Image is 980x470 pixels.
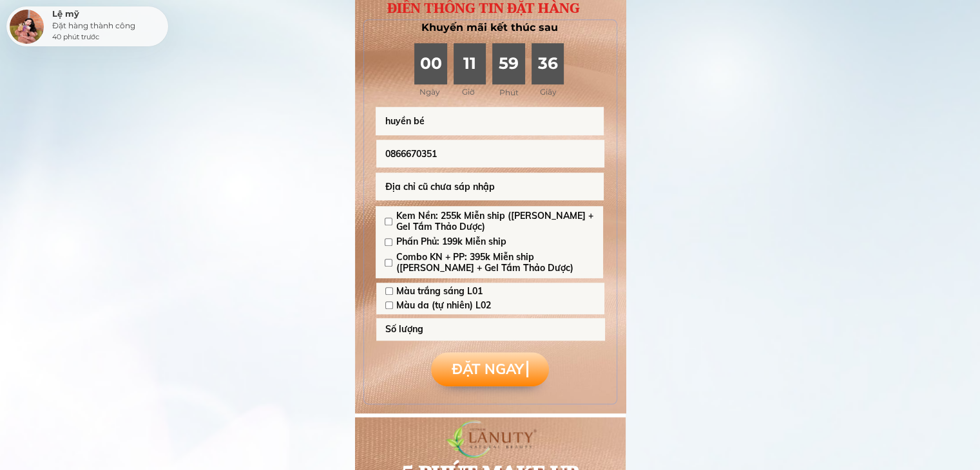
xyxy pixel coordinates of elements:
span: Combo KN + PP: 395k Miễn ship ([PERSON_NAME] + Gel Tắm Thảo Dược) [396,252,594,274]
span: Phấn Phủ: 199k Miễn ship [396,236,594,247]
b: ĐẶT NGAY [451,361,523,377]
input: Địa chỉ cũ chưa sáp nhập [381,173,598,201]
span: Màu da (tự nhiên) L02 [396,300,491,311]
input: Điện thoại liên hệ [382,140,599,168]
span: Kem Nền: 255k Miễn ship ([PERSON_NAME] + Gel Tắm Thảo Dược) [396,211,594,232]
input: Họ và tên [381,107,598,135]
span: Màu trắng sáng L01 [396,286,491,297]
input: Số lượng [382,318,599,341]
